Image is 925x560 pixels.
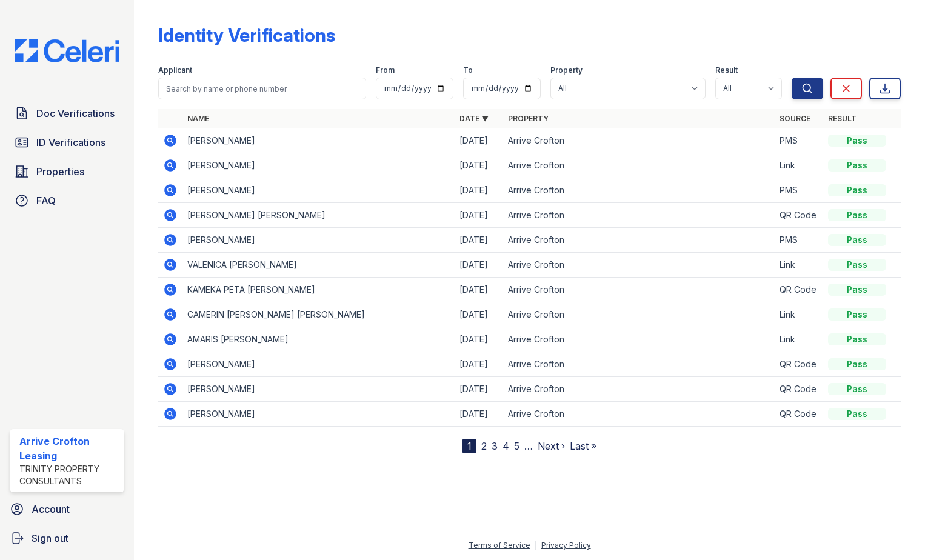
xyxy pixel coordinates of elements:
td: QR Code [775,352,823,377]
a: Source [780,114,810,123]
div: Identity Verifications [158,24,335,46]
td: Arrive Crofton [503,203,775,228]
div: Pass [828,333,886,345]
span: ID Verifications [36,135,105,150]
div: Trinity Property Consultants [19,463,119,487]
td: [PERSON_NAME] [182,352,455,377]
td: PMS [775,128,823,153]
td: [DATE] [455,377,503,402]
div: Pass [828,308,886,321]
img: CE_Logo_Blue-a8612792a0a2168367f1c8372b55b34899dd931a85d93a1a3d3e32e68fde9ad4.png [5,39,129,62]
div: Pass [828,209,886,221]
span: … [524,439,533,453]
div: Pass [828,408,886,420]
span: Sign out [32,531,68,545]
a: 2 [481,440,487,452]
td: QR Code [775,402,823,427]
td: [PERSON_NAME] [182,153,455,178]
div: Pass [828,135,886,147]
span: Doc Verifications [36,106,115,121]
td: Arrive Crofton [503,228,775,253]
td: [DATE] [455,253,503,278]
div: 1 [463,439,476,453]
a: Property [508,114,549,123]
td: Arrive Crofton [503,327,775,352]
td: Link [775,327,823,352]
td: VALENICA [PERSON_NAME] [182,253,455,278]
a: FAQ [10,188,124,213]
a: Name [187,114,209,123]
td: Link [775,253,823,278]
td: QR Code [775,278,823,302]
td: [PERSON_NAME] [182,178,455,203]
div: Pass [828,234,886,246]
div: Pass [828,383,886,395]
td: CAMERIN [PERSON_NAME] [PERSON_NAME] [182,302,455,327]
a: Date ▼ [459,114,489,123]
td: Link [775,302,823,327]
div: Pass [828,159,886,172]
td: Arrive Crofton [503,402,775,427]
td: [DATE] [455,203,503,228]
div: Pass [828,284,886,296]
td: PMS [775,228,823,253]
a: 4 [503,440,509,452]
span: Account [32,502,70,516]
label: Result [715,65,738,75]
td: PMS [775,178,823,203]
td: Arrive Crofton [503,153,775,178]
label: From [376,65,395,75]
td: [PERSON_NAME] [182,377,455,402]
td: AMARIS [PERSON_NAME] [182,327,455,352]
div: Pass [828,184,886,196]
a: Properties [10,159,124,184]
label: To [463,65,473,75]
td: Arrive Crofton [503,377,775,402]
a: Account [5,497,129,521]
td: [DATE] [455,302,503,327]
td: [PERSON_NAME] [182,402,455,427]
a: Privacy Policy [541,541,591,550]
td: [PERSON_NAME] [182,228,455,253]
td: [DATE] [455,278,503,302]
a: Doc Verifications [10,101,124,125]
div: | [535,541,537,550]
td: [DATE] [455,327,503,352]
span: FAQ [36,193,56,208]
a: 5 [514,440,519,452]
div: Pass [828,358,886,370]
a: Last » [570,440,596,452]
label: Property [550,65,583,75]
input: Search by name or phone number [158,78,366,99]
td: [DATE] [455,228,503,253]
a: 3 [492,440,498,452]
td: Arrive Crofton [503,253,775,278]
span: Properties [36,164,84,179]
td: Arrive Crofton [503,352,775,377]
a: Next › [538,440,565,452]
td: Arrive Crofton [503,128,775,153]
td: [DATE] [455,153,503,178]
td: KAMEKA PETA [PERSON_NAME] [182,278,455,302]
td: [PERSON_NAME] [182,128,455,153]
div: Pass [828,259,886,271]
div: Arrive Crofton Leasing [19,434,119,463]
td: [DATE] [455,178,503,203]
td: [DATE] [455,128,503,153]
td: [PERSON_NAME] [PERSON_NAME] [182,203,455,228]
a: Terms of Service [469,541,530,550]
a: ID Verifications [10,130,124,155]
td: Link [775,153,823,178]
td: Arrive Crofton [503,278,775,302]
td: QR Code [775,203,823,228]
a: Result [828,114,857,123]
td: Arrive Crofton [503,178,775,203]
td: QR Code [775,377,823,402]
td: Arrive Crofton [503,302,775,327]
td: [DATE] [455,402,503,427]
td: [DATE] [455,352,503,377]
label: Applicant [158,65,192,75]
a: Sign out [5,526,129,550]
